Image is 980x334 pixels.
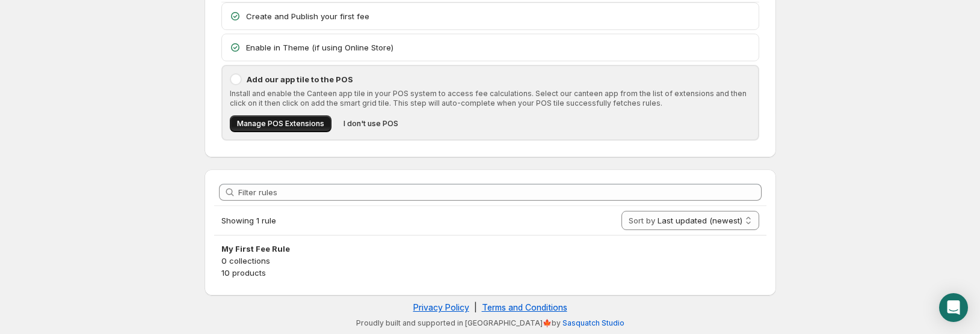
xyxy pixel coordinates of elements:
[482,302,567,312] a: Terms and Conditions
[221,216,276,225] span: Showing 1 rule
[221,243,759,255] h3: My First Fee Rule
[413,302,469,312] a: Privacy Policy
[246,41,751,53] p: Enable in Theme (if using Online Store)
[221,255,759,267] p: 0 collections
[230,89,751,108] p: Install and enable the Canteen app tile in your POS system to access fee calculations. Select our...
[344,119,398,129] span: I don't use POS
[211,318,770,328] p: Proudly built and supported in [GEOGRAPHIC_DATA]🍁by
[238,184,762,201] input: Filter rules
[336,115,405,132] button: I don't use POS
[230,115,331,132] button: Manage POS Extensions
[247,73,751,85] p: Add our app tile to the POS
[246,10,751,22] p: Create and Publish your first fee
[237,119,324,129] span: Manage POS Extensions
[939,293,968,322] div: Open Intercom Messenger
[221,267,759,279] p: 10 products
[562,318,624,327] a: Sasquatch Studio
[474,302,477,312] span: |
